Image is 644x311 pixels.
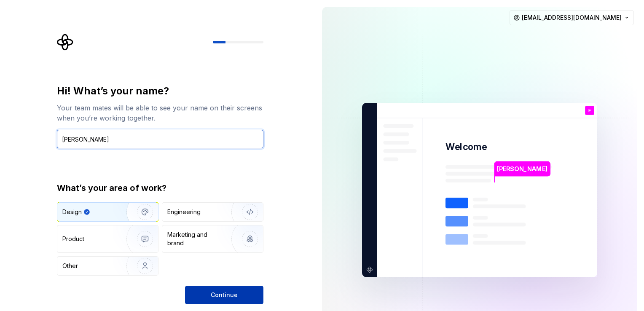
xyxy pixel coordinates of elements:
[167,231,224,247] div: Marketing and brand
[167,208,201,216] div: Engineering
[522,13,622,22] span: [EMAIL_ADDRESS][DOMAIN_NAME]
[62,262,78,270] div: Other
[62,208,82,216] div: Design
[62,235,84,243] div: Product
[510,10,634,25] button: [EMAIL_ADDRESS][DOMAIN_NAME]
[57,84,263,98] div: Hi! What’s your name?
[57,130,263,148] input: Han Solo
[588,108,591,113] p: F
[185,286,263,304] button: Continue
[57,182,263,194] div: What’s your area of work?
[497,164,547,174] p: [PERSON_NAME]
[445,141,487,153] p: Welcome
[211,291,238,299] span: Continue
[57,34,74,51] svg: Supernova Logo
[57,103,263,123] div: Your team mates will be able to see your name on their screens when you’re working together.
